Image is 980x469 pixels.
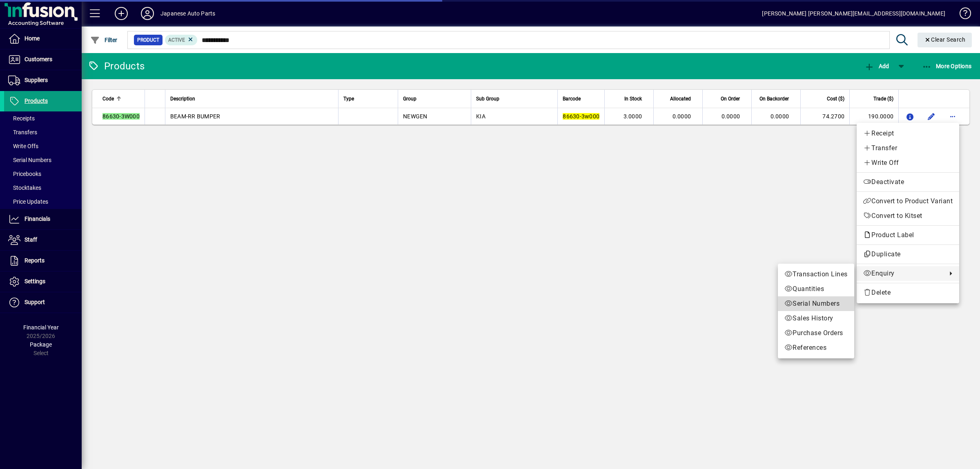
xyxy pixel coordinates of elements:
span: Sales History [784,313,848,323]
span: Convert to Kitset [863,211,953,221]
span: Serial Numbers [784,299,848,309]
span: Transfer [863,143,953,153]
span: Delete [863,288,953,298]
span: Quantities [784,284,848,294]
button: Deactivate product [857,175,959,189]
span: References [784,343,848,353]
span: Convert to Product Variant [863,196,953,206]
span: Duplicate [863,249,953,259]
span: Purchase Orders [784,328,848,338]
span: Receipt [863,129,953,138]
span: Enquiry [863,269,943,278]
span: Transaction Lines [784,269,848,279]
span: Deactivate [863,177,953,187]
span: Write Off [863,158,953,168]
span: Product Label [863,231,918,239]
